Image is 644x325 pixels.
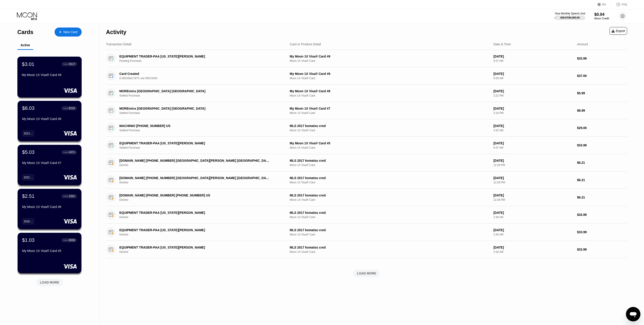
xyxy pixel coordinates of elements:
[106,29,126,35] div: Activity
[64,196,68,197] div: ● ● ● ●
[290,77,490,80] div: Moon 1X Visa® Card
[290,59,490,62] div: Moon 1X Visa® Card
[119,198,282,201] div: Decline
[119,107,270,110] div: MOREmins [GEOGRAPHIC_DATA] [GEOGRAPHIC_DATA]
[577,248,627,251] div: $33.99
[21,43,30,47] div: Active
[18,145,81,185] div: $5.03● ● ● ●4371My Moon 1X Visa® Card #72022 ...
[493,42,511,46] div: Date & Time
[577,143,627,147] div: $33.99
[290,55,490,58] div: My Moon 1X Visa® Card #9
[63,30,77,34] div: New Card
[493,89,573,93] div: [DATE]
[18,189,81,229] div: $2.51● ● ● ●1541My Moon 1X Visa® Card #62018 ...
[24,220,33,223] div: 2018 ...
[22,174,34,181] div: 2022 ...
[493,181,573,184] div: 12:29 PM
[493,164,573,167] div: 12:29 PM
[22,61,35,67] div: $3.01
[609,27,627,35] div: Export
[119,228,270,232] div: EQUIPMENT TRADER-PAA [US_STATE][PERSON_NAME]
[106,270,627,277] div: LOAD MORE
[119,59,282,62] div: Pending Purchase
[577,57,627,60] div: $33.99
[290,72,490,76] div: My Moon 1X Visa® Card #9
[594,17,609,20] div: Moon Credit
[119,164,282,167] div: Decline
[119,124,270,128] div: MACHINIO [PHONE_NUMBER] US
[493,77,573,80] div: 9:30 AM
[106,67,627,85] div: Card Created0.00033622 BTC via ONCHAINMy Moon 1X Visa® Card #9Moon 1X Visa® Card[DATE]9:30 AM$37.00
[555,12,585,15] div: Visa Monthly Spend Limit
[577,74,627,78] div: $37.00
[69,239,75,242] div: 8558
[64,152,68,153] div: ● ● ● ●
[626,307,640,321] iframe: Button to launch messaging window
[290,42,321,46] div: Card or Product Detail
[290,124,490,128] div: MLS 2017 komatsu cred
[106,171,627,189] div: [DOMAIN_NAME] [PHONE_NUMBER] [GEOGRAPHIC_DATA][PERSON_NAME] [GEOGRAPHIC_DATA]DeclineMLS 2017 koma...
[493,124,573,128] div: [DATE]
[493,107,573,110] div: [DATE]
[106,119,627,137] div: MACHINIO [PHONE_NUMBER] USSettled PurchaseMLS 2017 komatsu credMoon 1X Visa® Card[DATE]3:32 AM$29.00
[106,154,627,171] div: [DOMAIN_NAME] [PHONE_NUMBER] [GEOGRAPHIC_DATA][PERSON_NAME] [GEOGRAPHIC_DATA]DeclineMLS 2017 koma...
[493,55,573,58] div: [DATE]
[119,146,282,149] div: Settled Purchase
[577,230,627,234] div: $33.99
[119,181,282,184] div: Decline
[560,16,580,19] div: $48.97 / $4,000.00
[106,85,627,102] div: MOREmins [GEOGRAPHIC_DATA] [GEOGRAPHIC_DATA]Settled PurchaseMy Moon 1X Visa® Card #8Moon 1X Visa®...
[106,241,627,258] div: EQUIPMENT TRADER-PAA [US_STATE][PERSON_NAME]DeclineMLS 2017 komatsu credMoon 1X Visa® Card[DATE]2...
[290,94,490,97] div: Moon 1X Visa® Card
[493,176,573,180] div: [DATE]
[493,228,573,232] div: [DATE]
[119,211,270,214] div: EQUIPMENT TRADER-PAA [US_STATE][PERSON_NAME]
[493,250,573,254] div: 2:33 AM
[493,198,573,201] div: 12:28 PM
[290,159,490,162] div: MLS 2017 komatsu cred
[290,129,490,132] div: Moon 1X Visa® Card
[106,206,627,224] div: EQUIPMENT TRADER-PAA [US_STATE][PERSON_NAME]DeclineMLS 2017 komatsu credMoon 1X Visa® Card[DATE]2...
[22,149,35,155] div: $5.03
[594,12,609,20] div: $0.04Moon Credit
[493,59,573,62] div: 9:37 AM
[493,233,573,236] div: 2:35 AM
[22,73,77,77] div: My Moon 1X Visa® Card #9
[64,63,68,65] div: ● ● ● ●
[493,94,573,97] div: 2:21 PM
[106,50,627,67] div: EQUIPMENT TRADER-PAA [US_STATE][PERSON_NAME]Pending PurchaseMy Moon 1X Visa® Card #9Moon 1X Visa®...
[119,250,282,254] div: Decline
[493,111,573,115] div: 2:10 PM
[290,146,490,149] div: Moon 1X Visa® Card
[24,176,33,179] div: 2022 ...
[577,91,627,95] div: $5.99
[357,271,376,275] div: LOAD MORE
[493,141,573,145] div: [DATE]
[493,211,573,214] div: [DATE]
[119,111,282,115] div: Settled Purchase
[106,42,131,46] div: Transaction Detail
[119,77,282,80] div: 0.00033622 BTC via ONCHAIN
[290,198,490,201] div: Moon 1X Visa® Card
[55,28,82,37] div: New Card
[22,105,35,111] div: $8.03
[602,3,606,6] div: EN
[290,176,490,180] div: MLS 2017 komatsu cred
[119,55,270,58] div: EQUIPMENT TRADER-PAA [US_STATE][PERSON_NAME]
[69,151,75,154] div: 4371
[106,189,627,206] div: [DOMAIN_NAME] [PHONE_NUMBER] [PHONE_NUMBER] USDeclineMLS 2017 komatsu credMoon 1X Visa® Card[DATE...
[290,246,490,249] div: MLS 2017 komatsu cred
[119,246,270,249] div: EQUIPMENT TRADER-PAA [US_STATE][PERSON_NAME]
[119,129,282,132] div: Settled Purchase
[598,2,611,7] div: EN
[290,111,490,115] div: Moon 1X Visa® Card
[290,250,490,254] div: Moon 1X Visa® Card
[290,181,490,184] div: Moon 1X Visa® Card
[290,211,490,214] div: MLS 2017 komatsu cred
[577,109,627,112] div: $8.99
[493,159,573,162] div: [DATE]
[18,57,81,97] div: $3.01● ● ● ●9117My Moon 1X Visa® Card #9
[40,280,59,284] div: LOAD MORE
[290,107,490,110] div: My Moon 1X Visa® Card #7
